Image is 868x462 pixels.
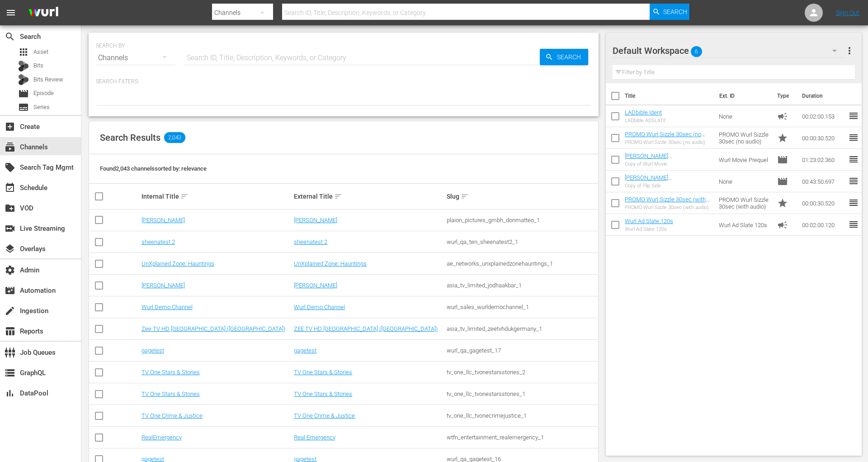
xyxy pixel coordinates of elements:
[5,243,15,254] span: Overlays
[798,214,848,236] td: 00:02:00.120
[5,326,15,337] span: Reports
[5,285,15,296] span: Automation
[715,149,774,171] td: Wurl Movie Prequel
[625,118,666,124] div: LADbible ADSLATE
[294,369,352,376] a: TV One Stars & Stories
[625,152,685,173] a: [PERSON_NAME][MEDICAL_DATA] [PERSON_NAME] Movie
[447,282,597,289] div: asia_tv_limited_jodhaakbar_1
[294,217,337,224] a: [PERSON_NAME]
[447,325,597,332] div: asia_tv_limited_zeetvhdukgermany_1
[5,203,15,214] span: VOD
[142,217,185,224] a: [PERSON_NAME]
[625,83,714,109] th: Title
[553,49,588,65] span: Search
[96,45,175,71] div: Channels
[294,260,367,267] a: UnXplained Zone: Hauntings
[142,238,175,245] a: sheenatest 2
[294,434,335,441] a: Real Emergency
[142,347,164,354] a: gagetest
[625,174,704,195] a: [PERSON_NAME][MEDICAL_DATA] A [US_STATE] Minute
[461,192,469,200] span: sort
[625,161,712,167] div: Copy of Wurl Movie
[33,61,43,70] span: Bits
[5,265,15,276] span: Admin
[142,304,193,310] a: Wurl Demo Channel
[797,83,851,109] th: Duration
[715,171,774,192] td: None
[625,205,712,210] div: PROMO Wurl Sizzle 30sec (with audio)
[625,139,712,145] div: PROMO Wurl Sizzle 30sec (no audio)
[142,325,285,332] a: Zee TV HD [GEOGRAPHIC_DATA] ([GEOGRAPHIC_DATA])
[294,282,337,289] a: [PERSON_NAME]
[625,196,709,210] a: PROMO Wurl Sizzle 30sec (with audio)
[715,214,774,236] td: Wurl Ad Slate 120s
[447,191,597,202] div: Slug
[294,412,355,419] a: TV One Crime & Justice
[294,391,352,397] a: TV One Stars & Stories
[5,121,15,132] span: Create
[100,165,207,172] span: Found 2,043 channels sorted by: relevance
[836,9,859,16] a: Sign Out
[18,88,29,99] span: Episode
[798,105,848,127] td: 00:02:00.153
[844,45,855,56] span: more_vert
[777,111,788,122] span: Ad
[5,347,15,358] span: Job Queues
[798,171,848,192] td: 00:43:50.697
[848,132,859,143] span: reorder
[625,183,712,189] div: Copy of Flip Side
[625,226,673,232] div: Wurl Ad Slate 120s
[625,109,662,116] a: LADbible Ident
[447,217,597,224] div: plaion_pictures_gmbh_donmatteo_1
[798,149,848,171] td: 01:23:02.360
[5,388,15,399] span: DataPool
[777,133,788,143] span: Promo
[848,176,859,186] span: reorder
[5,223,15,234] span: Live Streaming
[33,75,63,84] span: Bits Review
[5,367,15,378] span: GraphQL
[142,260,214,267] a: UnXplained Zone: Hauntings
[142,282,185,289] a: [PERSON_NAME]
[447,369,597,376] div: tv_one_llc_tvonestarsstories_2
[447,347,597,354] div: wurl_qa_gagetest_17
[447,238,597,245] div: wurl_qa_ten_sheenatest2_1
[142,434,182,441] a: RealEmergency
[142,369,200,376] a: TV One Stars & Stories
[22,2,65,24] img: ans4CAIJ8jUAAAAAAAAAAAAAAAAAAAAAAAAgQb4GAAAAAAAAAAAAAAAAAAAAAAAAJMjXAAAAAAAAAAAAAAAAAAAAAAAAgAT5G...
[164,132,185,143] span: 2,043
[447,412,597,419] div: tv_one_llc_tvonecrimejustice_1
[5,142,15,152] span: Channels
[650,4,689,20] button: Search
[777,176,788,187] span: Episode
[663,4,687,20] span: Search
[180,192,189,200] span: sort
[100,132,160,143] span: Search Results
[33,89,54,98] span: Episode
[5,7,16,18] span: menu
[142,191,292,202] div: Internal Title
[5,162,15,173] span: Search Tag Mgmt
[18,47,29,57] span: Asset
[33,103,50,112] span: Series
[848,219,859,230] span: reorder
[18,61,29,71] div: Bits
[691,42,702,61] span: 6
[613,38,845,63] div: Default Workspace
[715,105,774,127] td: None
[18,74,29,85] div: Bits Review
[848,154,859,165] span: reorder
[848,110,859,121] span: reorder
[848,197,859,208] span: reorder
[798,127,848,149] td: 00:00:30.520
[625,131,705,144] a: PROMO Wurl Sizzle 30sec (no audio)
[334,192,342,200] span: sort
[18,102,29,113] span: Series
[447,391,597,397] div: tv_one_llc_tvonestarsstories_1
[540,49,588,65] button: Search
[447,434,597,441] div: wtfn_entertainment_realemergency_1
[294,347,316,354] a: gagetest
[294,238,327,245] a: sheenatest 2
[142,391,200,397] a: TV One Stars & Stories
[294,191,444,202] div: External Title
